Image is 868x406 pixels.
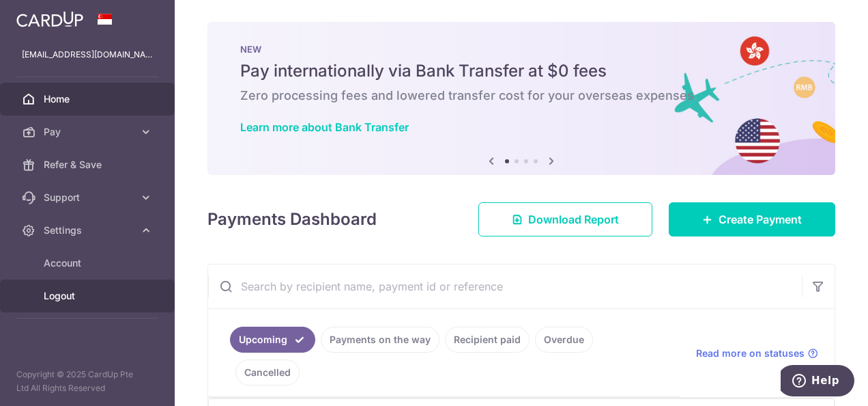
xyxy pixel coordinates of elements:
[230,327,315,353] a: Upcoming
[44,92,134,106] span: Home
[44,289,134,303] span: Logout
[528,211,619,228] span: Download Report
[207,22,835,175] img: Bank transfer banner
[44,224,134,237] span: Settings
[44,191,134,204] span: Support
[781,365,854,399] iframe: Opens a widget where you can find more information
[696,347,805,360] span: Read more on statuses
[22,48,153,62] p: [EMAIL_ADDRESS][DOMAIN_NAME]
[207,207,377,232] h4: Payments Dashboard
[478,202,652,236] a: Download Report
[696,347,818,360] a: Read more on statuses
[240,60,802,82] h5: Pay internationally via Bank Transfer at $0 fees
[16,11,83,27] img: CardUp
[535,327,593,353] a: Overdue
[240,87,802,104] h6: Zero processing fees and lowered transfer cost for your overseas expenses
[235,360,300,385] a: Cancelled
[208,265,802,308] input: Search by recipient name, payment id or reference
[240,44,802,55] p: NEW
[44,158,134,172] span: Refer & Save
[44,125,134,139] span: Pay
[240,120,409,134] a: Learn more about Bank Transfer
[719,211,802,228] span: Create Payment
[445,327,530,353] a: Recipient paid
[669,202,835,236] a: Create Payment
[44,256,134,270] span: Account
[321,327,439,353] a: Payments on the way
